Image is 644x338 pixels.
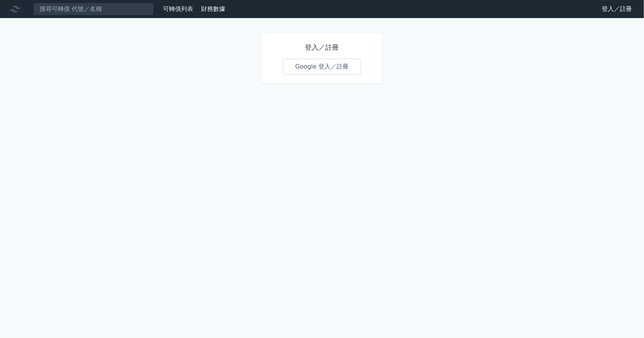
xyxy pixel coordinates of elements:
a: 財務數據 [201,5,225,12]
a: 登入／註冊 [596,3,638,15]
input: 搜尋可轉債 代號／名稱 [33,3,154,15]
a: Google 登入／註冊 [283,59,361,75]
h1: 登入／註冊 [283,42,361,53]
a: 可轉債列表 [163,5,193,12]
